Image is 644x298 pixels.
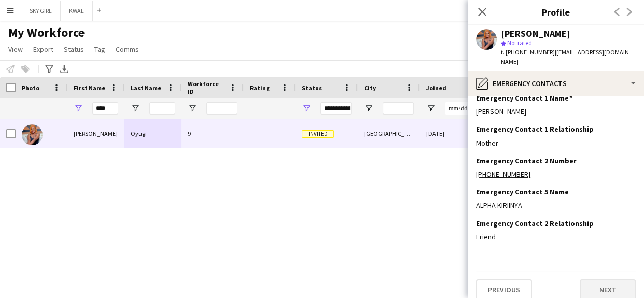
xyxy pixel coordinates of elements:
[468,5,644,19] h3: Profile
[476,156,577,165] h3: Emergency Contact 2 Number
[501,48,555,56] span: t. [PHONE_NUMBER]
[188,104,197,113] button: Open Filter Menu
[94,45,105,54] span: Tag
[8,25,85,40] span: My Workforce
[468,71,644,96] div: Emergency contacts
[302,84,322,92] span: Status
[116,45,139,54] span: Comms
[149,102,175,115] input: Last Name Filter Input
[476,232,636,242] div: Friend
[507,39,532,47] span: Not rated
[501,29,570,38] div: [PERSON_NAME]
[181,119,244,148] div: 9
[302,104,311,113] button: Open Filter Menu
[22,84,39,92] span: Photo
[501,48,632,65] span: | [EMAIL_ADDRESS][DOMAIN_NAME]
[61,1,93,21] button: KWAL
[90,42,109,56] a: Tag
[111,42,143,56] a: Comms
[188,80,225,95] span: Workforce ID
[124,119,181,148] div: Oyugi
[60,42,88,56] a: Status
[21,1,61,21] button: SKY GIRL
[131,84,161,92] span: Last Name
[476,169,530,179] a: [PHONE_NUMBER]
[426,84,446,92] span: Joined
[476,107,636,116] div: [PERSON_NAME]
[67,119,124,148] div: [PERSON_NAME]
[420,119,482,148] div: [DATE]
[22,124,43,145] img: Dorothy Oyugi
[383,102,414,115] input: City Filter Input
[92,102,118,115] input: First Name Filter Input
[358,119,420,148] div: [GEOGRAPHIC_DATA]
[8,45,23,54] span: View
[476,138,636,148] div: Mother
[476,93,572,103] h3: Emergency Contact 1 Name
[364,84,376,92] span: City
[206,102,237,115] input: Workforce ID Filter Input
[302,130,334,138] span: Invited
[364,104,373,113] button: Open Filter Menu
[250,84,270,92] span: Rating
[476,201,636,210] div: ALPHA KIRIINYA
[58,63,71,75] app-action-btn: Export XLSX
[445,102,476,115] input: Joined Filter Input
[426,104,436,113] button: Open Filter Menu
[476,187,569,196] h3: Emergency Contact 5 Name
[131,104,140,113] button: Open Filter Menu
[74,84,105,92] span: First Name
[29,42,58,56] a: Export
[43,63,55,75] app-action-btn: Advanced filters
[476,124,594,134] h3: Emergency Contact 1 Relationship
[74,104,83,113] button: Open Filter Menu
[476,219,594,228] h3: Emergency Contact 2 Relationship
[4,42,27,56] a: View
[33,45,53,54] span: Export
[64,45,84,54] span: Status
